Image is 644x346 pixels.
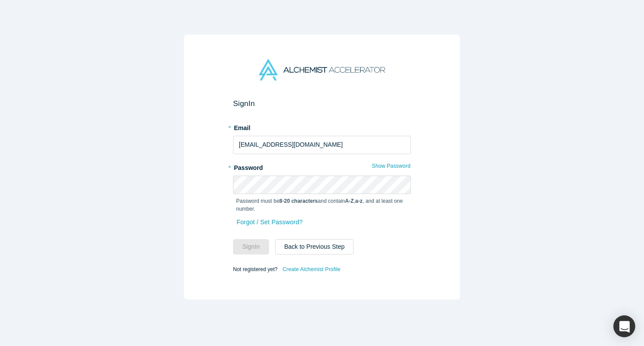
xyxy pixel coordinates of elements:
strong: A-Z [345,198,354,204]
span: Not registered yet? [233,266,277,272]
a: Create Alchemist Profile [282,264,341,275]
button: Show Password [372,160,411,172]
label: Password [233,160,411,173]
h2: Sign In [233,99,411,108]
a: Forgot / Set Password? [236,215,303,230]
strong: 8-20 characters [280,198,318,204]
button: SignIn [233,239,269,254]
p: Password must be and contain , , and at least one number. [236,197,408,213]
button: Back to Previous Step [275,239,354,254]
img: Alchemist Accelerator Logo [259,59,385,81]
strong: a-z [355,198,363,204]
label: Email [233,120,411,133]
